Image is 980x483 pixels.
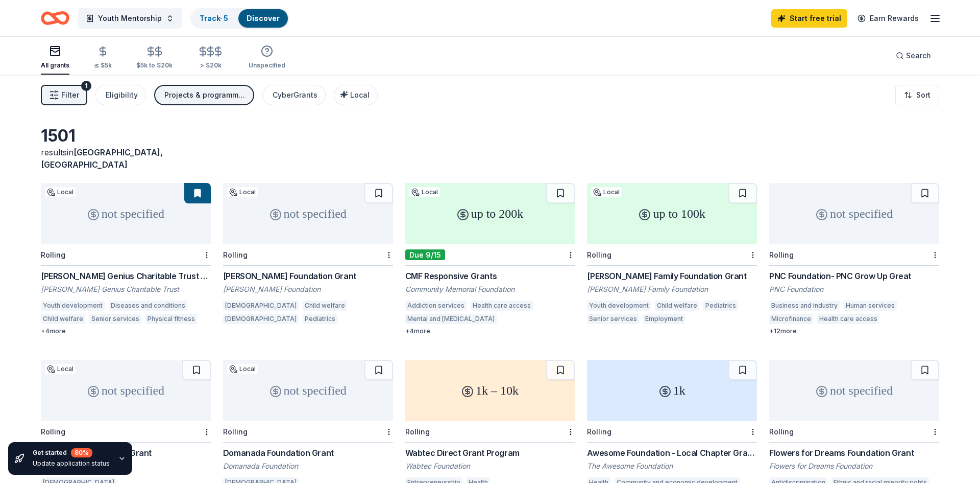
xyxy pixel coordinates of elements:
div: up to 100k [587,183,757,244]
div: Local [45,187,76,197]
div: Local [409,187,440,197]
div: [DEMOGRAPHIC_DATA] [223,301,299,311]
div: CMF Responsive Grants [405,270,575,282]
div: Local [45,364,76,374]
button: Search [888,45,939,66]
div: not specified [769,183,939,244]
a: not specifiedLocalRolling[PERSON_NAME] Foundation Grant[PERSON_NAME] Foundation[DEMOGRAPHIC_DATA]... [223,183,393,327]
div: Flowers for Dreams Foundation Grant [769,447,939,459]
div: Pediatrics [303,314,337,324]
div: Pediatrics [703,301,738,311]
a: up to 200kLocalDue 9/15CMF Responsive GrantsCommunity Memorial FoundationAddiction servicesHealth... [405,183,575,335]
div: not specified [41,183,211,244]
div: Microfinance [769,314,813,324]
div: The Awesome Foundation [587,461,757,471]
div: Child welfare [41,314,85,324]
div: PNC Foundation [769,284,939,294]
button: > $20k [197,41,224,75]
div: Local [227,364,258,374]
a: Start free trial [771,9,847,28]
div: Rolling [223,427,248,436]
div: Human services [844,301,897,311]
div: Rolling [769,427,794,436]
div: Business and industry [769,301,840,311]
div: up to 200k [405,183,575,244]
div: not specified [223,360,393,421]
button: CyberGrants [262,85,326,105]
div: $5k to $20k [136,61,173,70]
span: Youth Mentorship [98,12,162,25]
div: Local [591,187,622,197]
a: up to 100kLocalRolling[PERSON_NAME] Family Foundation Grant[PERSON_NAME] Family FoundationYouth d... [587,183,757,327]
div: CyberGrants [273,89,317,101]
div: [PERSON_NAME] Genius Charitable Trust [41,284,211,294]
a: not specifiedRollingPNC Foundation- PNC Grow Up GreatPNC FoundationBusiness and industryHuman ser... [769,183,939,335]
div: Rolling [41,427,65,436]
div: Rolling [769,250,794,259]
div: not specified [223,183,393,244]
button: Filter1 [41,85,87,105]
div: [PERSON_NAME] Family Foundation [587,284,757,294]
div: Employment [643,314,685,324]
button: Eligibility [95,85,146,105]
div: Wabtec Direct Grant Program [405,447,575,459]
div: + 4 more [405,327,575,335]
div: not specified [41,360,211,421]
div: Rolling [223,250,248,259]
a: Discover [247,14,280,22]
div: Youth development [41,301,105,311]
div: not specified [769,360,939,421]
div: 1k [587,360,757,421]
div: Health care access [817,314,879,324]
span: Sort [916,89,930,101]
div: Domanada Foundation [223,461,393,471]
div: Community Memorial Foundation [405,284,575,294]
button: Sort [895,85,939,105]
button: ≤ $5k [94,41,112,75]
div: Addiction services [405,301,467,311]
a: Home [41,6,69,30]
div: Child welfare [655,301,699,311]
a: Track· 5 [200,14,228,22]
div: Rolling [405,427,430,436]
div: + 12 more [769,327,939,335]
div: [PERSON_NAME] Family Foundation Grant [587,270,757,282]
div: All grants [41,61,69,70]
div: Projects & programming, General operations, Education, Conference, Training and capacity building... [164,89,246,101]
button: Projects & programming, General operations, Education, Conference, Training and capacity building... [154,85,254,105]
button: Youth Mentorship [78,8,182,29]
div: Awesome Foundation - Local Chapter Grants [587,447,757,459]
span: Filter [61,89,79,101]
span: [GEOGRAPHIC_DATA], [GEOGRAPHIC_DATA] [41,147,163,170]
div: Rolling [41,250,65,259]
div: 1501 [41,126,211,146]
div: [DEMOGRAPHIC_DATA] [223,314,299,324]
div: PNC Foundation- PNC Grow Up Great [769,270,939,282]
div: Senior services [587,314,639,324]
div: Diseases and conditions [109,301,187,311]
div: Due 9/15 [405,249,445,260]
button: All grants [41,41,69,75]
div: Mental and [MEDICAL_DATA] [405,314,497,324]
div: Senior services [89,314,141,324]
button: Track· 5Discover [190,8,289,29]
div: Health care access [471,301,533,311]
div: [PERSON_NAME] Genius Charitable Trust Grant [41,270,211,282]
div: Unspecified [249,61,285,70]
div: + 4 more [41,327,211,335]
div: 80 % [71,448,92,457]
span: in [41,147,163,170]
div: results [41,146,211,171]
div: > $20k [197,61,224,70]
div: Wabtec Foundation [405,461,575,471]
div: Local [227,187,258,197]
a: not specifiedLocalRolling[PERSON_NAME] Genius Charitable Trust Grant[PERSON_NAME] Genius Charitab... [41,183,211,335]
div: Update application status [33,459,110,468]
div: Get started [33,448,110,457]
div: Physical fitness [145,314,197,324]
div: ≤ $5k [94,61,112,70]
button: Local [334,85,378,105]
div: Flowers for Dreams Foundation [769,461,939,471]
div: Youth development [587,301,651,311]
div: Rolling [587,250,611,259]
